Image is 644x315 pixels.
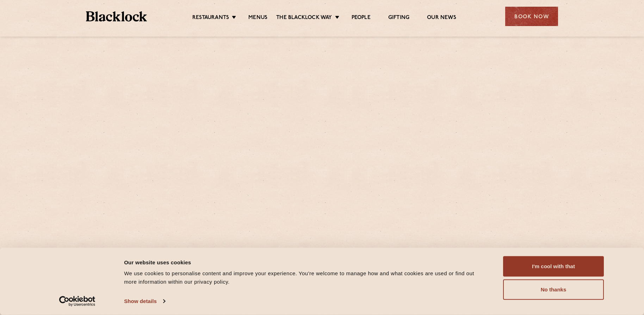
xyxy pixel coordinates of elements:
[352,14,371,22] a: People
[276,14,332,22] a: The Blacklock Way
[124,258,487,266] div: Our website uses cookies
[388,14,409,22] a: Gifting
[47,296,108,307] a: Usercentrics Cookiebot - opens in a new window
[86,11,147,21] img: BL_Textured_Logo-footer-cropped.svg
[124,269,487,286] div: We use cookies to personalise content and improve your experience. You're welcome to manage how a...
[505,7,558,26] div: Book Now
[503,256,604,277] button: I'm cool with that
[503,279,604,300] button: No thanks
[124,296,165,307] a: Show details
[427,14,456,22] a: Our News
[192,14,229,22] a: Restaurants
[248,14,267,22] a: Menus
